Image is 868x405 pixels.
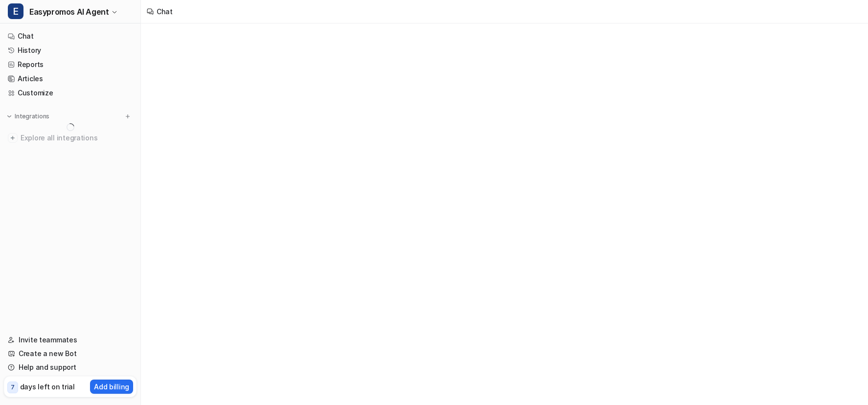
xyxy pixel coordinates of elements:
img: explore all integrations [8,133,18,143]
span: Explore all integrations [21,130,133,146]
span: Easypromos AI Agent [29,5,109,19]
img: menu_add.svg [124,113,131,120]
img: expand menu [6,113,13,120]
a: History [4,44,137,57]
p: days left on trial [20,382,75,392]
p: Integrations [15,112,49,120]
a: Reports [4,58,137,71]
button: Integrations [4,112,52,121]
p: Add billing [94,382,129,392]
a: Explore all integrations [4,131,137,145]
a: Chat [4,29,137,43]
span: E [8,3,23,19]
div: Chat [157,6,173,17]
p: 7 [11,383,15,392]
button: Add billing [90,380,133,394]
a: Articles [4,72,137,86]
a: Create a new Bot [4,347,137,360]
a: Invite teammates [4,333,137,347]
a: Help and support [4,360,137,374]
a: Customize [4,86,137,100]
